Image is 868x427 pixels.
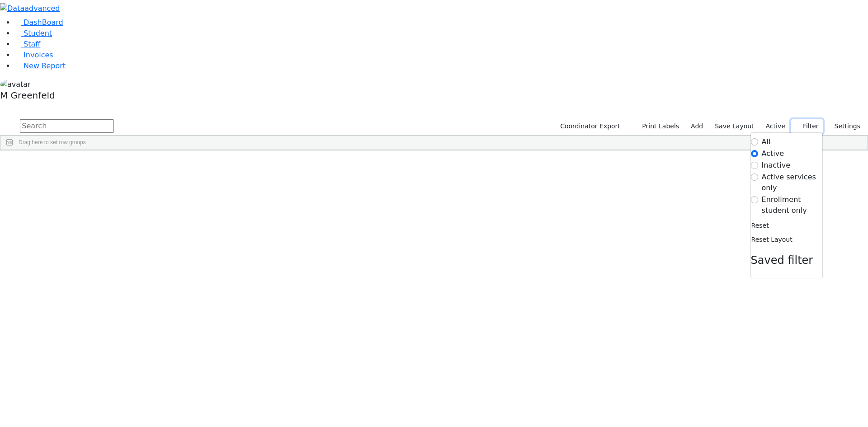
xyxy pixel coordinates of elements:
button: Reset Layout [751,233,793,247]
label: Active [762,119,789,133]
span: Student [24,29,52,38]
label: Inactive [762,160,791,171]
button: Save Layout [711,119,758,133]
a: DashBoard [14,18,63,27]
div: Settings [750,132,823,278]
span: DashBoard [24,18,63,27]
a: Staff [14,40,40,48]
a: Student [14,29,52,38]
span: Invoices [24,51,53,59]
a: Invoices [14,51,53,59]
button: Reset [751,219,769,233]
input: Active services only [751,174,758,181]
span: Staff [24,40,40,48]
label: Enrollment student only [762,194,822,216]
button: Settings [823,119,864,133]
a: New Report [14,61,66,70]
input: Search [20,119,114,133]
input: Active [751,150,758,157]
label: All [762,136,771,147]
label: Active [762,148,784,159]
input: All [751,138,758,145]
span: Saved filter [751,254,813,267]
input: Inactive [751,162,758,169]
button: Print Labels [632,119,683,133]
a: Add [687,119,707,133]
span: New Report [24,61,66,70]
input: Enrollment student only [751,196,758,203]
label: Active services only [762,172,822,193]
span: Drag here to set row groups [19,139,86,145]
button: Coordinator Export [554,119,624,133]
button: Filter [791,119,823,133]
